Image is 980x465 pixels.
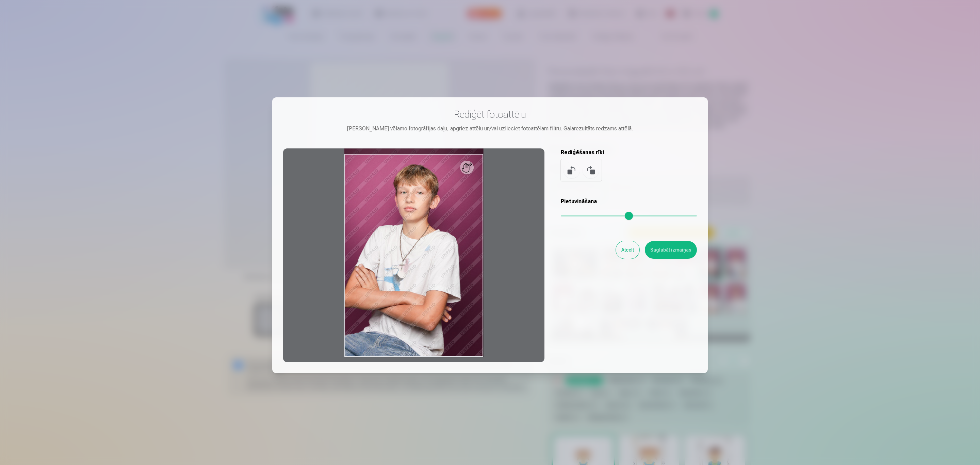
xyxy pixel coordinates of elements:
div: [PERSON_NAME] vēlamo fotogrāfijas daļu, apgriez attēlu un/vai uzlieciet fotoattēlam filtru. Galar... [283,125,697,133]
h5: Pietuvināšana [561,197,697,206]
button: Saglabāt izmaiņas [645,241,697,259]
button: Atcelt [616,241,639,259]
h5: Rediģēšanas rīki [561,148,697,157]
h3: Rediģēt fotoattēlu [283,108,697,121]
